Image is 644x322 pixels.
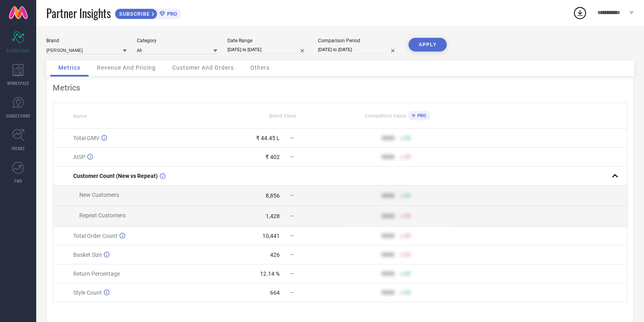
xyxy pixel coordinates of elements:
input: Select comparison period [318,45,398,54]
div: Category [137,38,217,43]
span: 50 [405,135,411,141]
span: Basket Size [73,252,102,258]
span: Total Order Count [73,233,118,239]
span: New Customers [79,192,119,198]
span: — [290,193,294,198]
span: — [290,252,294,258]
span: Brand Value [269,113,296,119]
span: SUGGESTIONS [6,113,31,119]
div: Comparison Period [318,38,398,43]
span: Partner Insights [46,5,111,21]
a: SUBSCRIBEPRO [115,6,181,19]
div: 9999 [382,135,394,141]
input: Select date range [227,45,308,54]
div: 9999 [382,289,394,296]
span: Return Percentage [73,270,120,277]
span: Total GMV [73,135,99,141]
div: 9999 [382,154,394,160]
span: FWD [14,178,22,184]
div: 9999 [382,252,394,258]
span: Customer Count (New vs Repeat) [73,173,158,179]
span: 50 [405,154,411,160]
div: 9999 [382,213,394,219]
span: WORKSPACE [7,80,29,86]
div: 10,441 [262,233,280,239]
span: — [290,135,294,141]
span: AISP [73,154,85,160]
div: 664 [270,289,280,296]
span: PRO [415,113,426,118]
span: Others [250,64,270,71]
span: 50 [405,213,411,219]
div: 1,428 [266,213,280,219]
span: Repeat Customers [79,212,126,219]
div: Open download list [573,6,587,20]
div: ₹ 402 [265,154,280,160]
span: — [290,233,294,239]
span: — [290,213,294,219]
span: Name [73,114,87,119]
span: Revenue And Pricing [97,64,156,71]
div: 9999 [382,270,394,277]
span: SCORECARDS [6,47,30,54]
div: 426 [270,252,280,258]
button: APPLY [409,38,447,52]
span: — [290,154,294,160]
div: 9999 [382,233,394,239]
div: 8,856 [266,192,280,199]
span: Metrics [58,64,80,71]
span: 50 [405,271,411,277]
span: 50 [405,233,411,239]
span: — [290,290,294,295]
div: Metrics [53,83,627,93]
span: — [290,271,294,277]
span: PRO [165,11,177,17]
span: 50 [405,290,411,295]
span: Style Count [73,289,102,296]
div: ₹ 44.45 L [256,135,280,141]
span: TRENDS [11,145,25,151]
span: 50 [405,193,411,198]
span: 50 [405,252,411,258]
span: Competitors Value [365,113,406,119]
div: Date Range [227,38,308,43]
span: Customer And Orders [172,64,234,71]
div: 12.14 % [260,270,280,277]
span: SUBSCRIBE [115,11,152,17]
div: 9999 [382,192,394,199]
div: Brand [46,38,127,43]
